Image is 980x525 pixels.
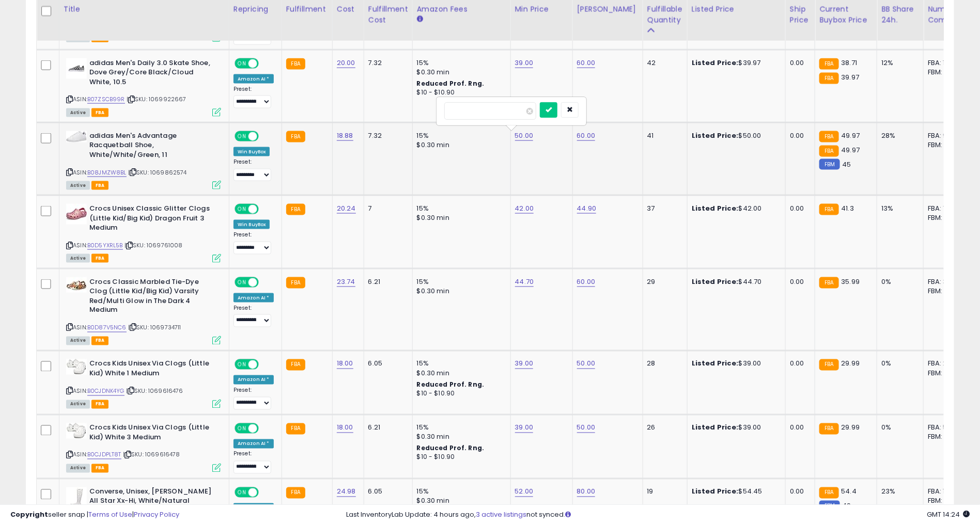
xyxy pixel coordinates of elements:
div: Listed Price [692,4,781,14]
small: FBA [286,131,305,142]
div: 15% [417,131,503,140]
small: FBA [286,423,305,435]
span: FBA [91,400,109,409]
small: FBA [819,73,838,84]
span: 38.71 [842,58,858,68]
div: FBA: 3 [928,277,962,287]
span: 39.97 [842,72,860,82]
div: 15% [417,58,503,68]
div: 6.21 [368,423,405,433]
div: Preset: [234,86,274,108]
div: $0.30 min [417,287,503,296]
a: 18.00 [337,359,353,369]
a: 18.88 [337,131,353,141]
span: 35.99 [842,277,860,287]
b: Crocs Kids Unisex Via Clogs (Little Kid) White 1 Medium [89,359,215,381]
span: FBA [91,464,109,473]
span: OFF [257,278,274,287]
div: 7.32 [368,58,405,68]
small: FBA [819,487,838,499]
div: 26 [647,423,679,433]
div: Fulfillable Quantity [647,4,683,25]
span: 54.4 [842,487,857,497]
small: FBA [286,359,305,371]
span: 29.99 [842,423,860,433]
div: Title [64,4,225,14]
div: FBM: 3 [928,68,962,77]
div: FBM: 0 [928,433,962,442]
div: Win BuyBox [234,220,270,229]
span: | SKU: 1069761008 [125,241,183,249]
div: FBA: 9 [928,131,962,140]
div: FBA: 7 [928,204,962,213]
div: 7 [368,204,405,213]
small: FBA [819,131,838,142]
div: 41 [647,131,679,140]
span: | SKU: 1069616478 [123,451,180,459]
div: 6.21 [368,277,405,287]
span: | SKU: 1069922667 [127,95,186,103]
a: 39.00 [515,359,534,369]
b: Listed Price: [692,487,739,497]
span: All listings currently available for purchase on Amazon [66,337,90,345]
div: $39.00 [692,359,777,369]
span: ON [236,59,248,68]
div: ASIN: [66,277,221,344]
div: FBM: 4 [928,140,962,150]
div: Current Buybox Price [819,4,873,25]
div: $50.00 [692,131,777,140]
span: All listings currently available for purchase on Amazon [66,108,90,117]
div: $54.45 [692,487,777,497]
small: FBA [819,58,838,70]
div: Preset: [234,387,274,410]
div: 0.00 [790,487,807,497]
div: Preset: [234,305,274,327]
a: 3 active listings [476,510,526,519]
div: 0% [881,359,915,369]
img: 417gg0ulX-L._SL40_.jpg [66,277,87,293]
div: 0.00 [790,58,807,68]
div: 15% [417,423,503,433]
div: Min Price [515,4,568,14]
a: 60.00 [577,58,596,68]
div: $10 - $10.90 [417,390,503,399]
div: 0.00 [790,204,807,213]
small: FBM [819,159,839,170]
div: Preset: [234,231,274,254]
span: FBA [91,254,109,263]
small: FBA [819,146,838,157]
div: 28 [647,359,679,369]
span: OFF [257,488,274,497]
span: FBA [91,108,109,117]
a: B08JMZW8BL [87,168,127,177]
div: 15% [417,487,503,497]
div: ASIN: [66,58,221,116]
div: 15% [417,277,503,287]
b: Crocs Classic Marbled Tie-Dye Clog (Little Kid/Big Kid) Varsity Red/Multi Glow in The Dark 4 Medium [89,277,215,318]
span: All listings currently available for purchase on Amazon [66,464,90,473]
b: adidas Men's Daily 3.0 Skate Shoe, Dove Grey/Core Black/Cloud White, 10.5 [89,58,215,90]
div: 37 [647,204,679,213]
a: 39.00 [515,58,534,68]
span: OFF [257,360,274,369]
div: [PERSON_NAME] [577,4,639,14]
div: 6.05 [368,487,405,497]
span: OFF [257,59,274,68]
b: Listed Price: [692,277,739,287]
div: 15% [417,359,503,369]
div: Cost [337,4,360,14]
div: 28% [881,131,915,140]
span: | SKU: 1069862574 [128,168,187,177]
div: Win BuyBox [234,147,270,156]
b: Listed Price: [692,359,739,369]
div: 0.00 [790,277,807,287]
div: 0.00 [790,131,807,140]
div: ASIN: [66,359,221,407]
a: Terms of Use [88,510,132,519]
span: All listings currently available for purchase on Amazon [66,400,90,409]
span: ON [236,132,248,140]
a: 20.24 [337,203,356,214]
div: FBA: 12 [928,487,962,497]
div: 19 [647,487,679,497]
small: FBA [286,204,305,215]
